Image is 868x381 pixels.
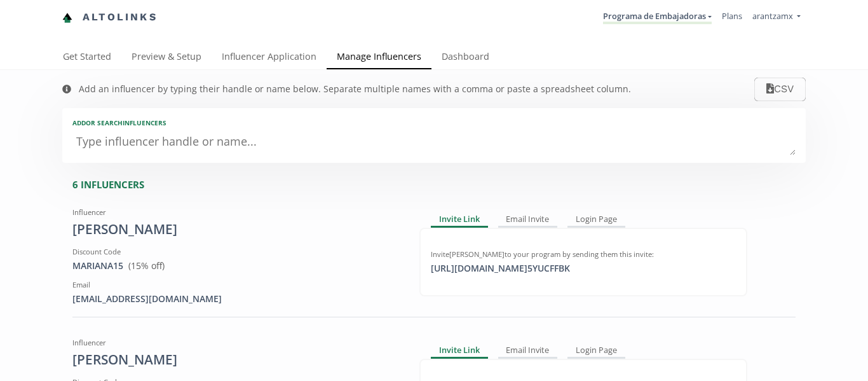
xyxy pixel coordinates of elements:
[72,280,400,290] div: Email
[53,45,121,71] a: Get Started
[752,10,801,25] a: arantzamx
[498,212,558,228] div: Email Invite
[72,207,400,218] div: Influencer
[327,45,431,71] a: Manage Influencers
[498,343,558,358] div: Email Invite
[72,178,806,191] div: 6 INFLUENCERS
[121,45,212,71] a: Preview & Setup
[62,7,158,28] a: Altolinks
[128,260,165,272] span: ( 15 % off)
[72,338,400,348] div: Influencer
[423,262,578,275] div: [URL][DOMAIN_NAME] 5YUCFFBK
[722,10,742,22] a: Plans
[72,260,123,272] a: MARIANA15
[79,83,631,95] div: Add an influencer by typing their handle or name below. Separate multiple names with a comma or p...
[72,247,400,257] div: Discount Code
[567,212,625,228] div: Login Page
[752,10,793,22] span: arantzamx
[431,45,499,71] a: Dashboard
[603,10,712,24] a: Programa de Embajadoras
[431,212,488,228] div: Invite Link
[72,118,796,127] div: Add or search INFLUENCERS
[212,45,327,71] a: Influencer Application
[72,220,400,239] div: [PERSON_NAME]
[72,350,400,370] div: [PERSON_NAME]
[72,293,400,305] div: [EMAIL_ADDRESS][DOMAIN_NAME]
[567,343,625,358] div: Login Page
[62,13,72,23] img: favicon-32x32.png
[754,78,806,101] button: CSV
[431,343,488,358] div: Invite Link
[431,249,736,260] div: Invite [PERSON_NAME] to your program by sending them this invite:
